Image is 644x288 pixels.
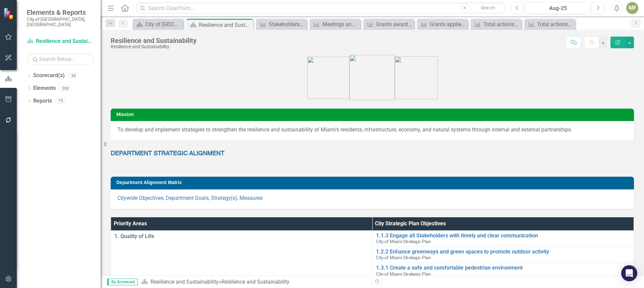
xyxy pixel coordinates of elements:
div: Resilience and Sustainability [111,37,197,44]
div: Meetings and engagements with external organizations (number) [322,20,359,28]
div: Total actions in-progress/completed for Climate Ready Strategy (number) [537,20,574,28]
a: Meetings and engagements with external organizations (number) [311,20,359,28]
span: By Scorecard [107,279,138,285]
div: Stakeholders engaged though meetings, presentations, tabling, and other outreach opportunities (n... [269,20,305,28]
a: Scorecard(s) [33,72,65,79]
div: Total actions in-progress/completed for Resilient305 Strategy (number) [483,20,520,28]
a: Reports [33,97,52,105]
span: City of Miami Strategic Plan [376,271,431,277]
span: Search [481,5,495,10]
span: 1. Quality of Life [114,233,369,240]
div: Grants applied to that will advance resilience actions (number) [430,20,466,28]
a: Stakeholders engaged though meetings, presentations, tabling, and other outreach opportunities (n... [258,20,305,28]
a: 1.1.3 Engage all Stakeholders with timely and clear communication [376,233,631,239]
button: MF [626,2,638,14]
a: Citywide Objectives, Department Goals, Strategy(s), Measures [117,195,263,201]
img: city_priorities_qol_icon.png [307,57,350,99]
div: Resilience and Sustainability [111,44,197,49]
div: Resilience and Sustainability [199,21,252,29]
span: City of Miami Strategic Plan [376,255,431,260]
span: Elements & Reports [27,8,94,16]
span: DEPARTMENT STRATEGIC ALIGNMENT [111,151,224,157]
div: City of [GEOGRAPHIC_DATA] [145,20,182,28]
img: ClearPoint Strategy [3,8,15,19]
a: Elements [33,84,56,92]
a: Resilience and Sustainability [151,279,219,285]
div: Open Intercom Messenger [621,265,637,281]
div: » [141,278,367,286]
div: Aug-25 [528,4,588,12]
p: To develop and implement strategies to strengthen the resilience and sustainability of Miami‘s re... [117,126,627,134]
span: City of Miami Strategic Plan [376,239,431,244]
input: Search Below... [27,53,94,65]
h3: Department Alignment Matrix [116,180,631,185]
div: 38 [68,73,79,78]
div: 79 [55,98,66,104]
div: Grants awarded/Pro-[PERSON_NAME] services secured that will advance resilience actions (number) [376,20,413,28]
img: city_priorities_res_icon.png [350,55,395,100]
a: Grants applied to that will advance resilience actions (number) [419,20,466,28]
a: Total actions in-progress/completed for Resilient305 Strategy (number) [472,20,520,28]
input: Search ClearPoint... [136,2,506,14]
a: 1.2.2 Enhance greenways and green spaces to promote outdoor activity [376,249,631,255]
small: City of [GEOGRAPHIC_DATA], [GEOGRAPHIC_DATA] [27,16,94,27]
h3: Mission [116,112,631,117]
div: Resilience and Sustainability [221,279,289,285]
button: Search [471,3,504,13]
img: city_priorities_p2p_icon.png [395,56,438,99]
a: 1.3.1 Create a safe and comfortable pedestrian environment [376,265,631,271]
div: 200 [59,85,72,91]
a: Total actions in-progress/completed for Climate Ready Strategy (number) [526,20,574,28]
a: City of [GEOGRAPHIC_DATA] [134,20,182,28]
a: Grants awarded/Pro-[PERSON_NAME] services secured that will advance resilience actions (number) [365,20,413,28]
button: Aug-25 [526,2,590,14]
a: Resilience and Sustainability [27,38,94,45]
